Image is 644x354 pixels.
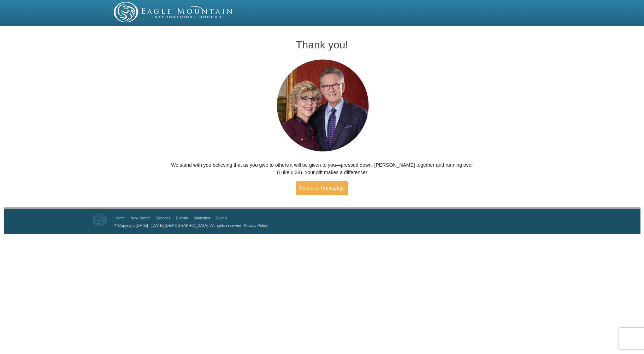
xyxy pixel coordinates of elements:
a: Giving [216,216,227,220]
a: Events [176,216,188,220]
img: Pastors George and Terri Pearsons [270,57,374,154]
a: Ministries [194,216,210,220]
a: Home [114,216,125,220]
p: We stand with you believing that as you give to others it will be given to you—pressed down, [PER... [165,161,479,176]
a: Privacy Policy [244,223,268,228]
img: EMIC [114,2,233,22]
h1: Thank you! [165,39,479,51]
a: Return to Homepage [296,181,348,195]
a: Services [155,216,170,220]
img: Eagle Mountain International Church [93,214,107,226]
a: © Copyright [DATE] - [DATE] [DEMOGRAPHIC_DATA]. All rights reserved. [114,223,242,228]
p: | [112,222,268,229]
a: New Here? [130,216,150,220]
